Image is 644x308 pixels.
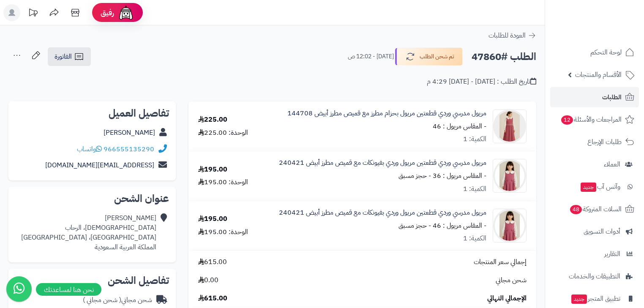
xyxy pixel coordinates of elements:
[83,295,152,305] div: شحن مجاني
[550,199,639,219] a: السلات المتروكة48
[487,294,527,303] span: الإجمالي النهائي
[22,4,44,23] a: تحديثات المنصة
[104,128,155,138] a: [PERSON_NAME]
[45,160,154,170] a: [EMAIL_ADDRESS][DOMAIN_NAME]
[287,109,486,118] a: مريول مدرسي وردي قطعتين مريول بحزام مطرز مع قميص مطرز أبيض 144708
[198,128,248,138] div: الوحدة: 225.00
[550,87,639,107] a: الطلبات
[602,91,622,103] span: الطلبات
[569,270,620,282] span: التطبيقات والخدمات
[570,293,620,305] span: تطبيق المتجر
[590,46,622,58] span: لوحة التحكم
[493,109,526,143] img: 1752776871-1000411006-90x90.png
[198,294,227,303] span: 615.00
[198,275,218,285] span: 0.00
[550,266,639,286] a: التطبيقات والخدمات
[570,205,582,214] span: 48
[569,203,622,215] span: السلات المتروكة
[587,136,622,148] span: طلبات الإرجاع
[488,30,536,41] a: العودة للطلبات
[474,257,527,267] span: إجمالي سعر المنتجات
[104,144,154,154] a: 966555135290
[398,171,486,181] small: - المقاس مريول : 36 - حجز مسبق
[117,4,134,21] img: ai-face.png
[433,121,486,131] small: - المقاس مريول : 46
[580,181,620,193] span: وآتس آب
[550,221,639,242] a: أدوات التسويق
[198,165,227,174] div: 195.00
[198,177,248,187] div: الوحدة: 195.00
[48,47,91,66] a: الفاتورة
[604,158,620,170] span: العملاء
[21,213,156,252] div: [PERSON_NAME] [DEMOGRAPHIC_DATA]، الرحاب [GEOGRAPHIC_DATA]، [GEOGRAPHIC_DATA] المملكة العربية الس...
[15,194,169,204] h2: عنوان الشحن
[427,77,536,87] div: تاريخ الطلب : [DATE] - [DATE] 4:29 م
[581,183,596,192] span: جديد
[584,226,620,237] span: أدوات التسويق
[496,275,527,285] span: شحن مجاني
[571,294,587,304] span: جديد
[560,114,622,125] span: المراجعات والأسئلة
[550,42,639,63] a: لوحة التحكم
[472,48,536,65] h2: الطلب #47860
[15,108,169,118] h2: تفاصيل العميل
[575,69,622,81] span: الأقسام والمنتجات
[198,257,227,267] span: 615.00
[279,158,486,168] a: مريول مدرسي وردي قطعتين مريول وردي بفيونكات مع قميص مطرز أبيض 240421
[550,109,639,130] a: المراجعات والأسئلة12
[550,177,639,197] a: وآتس آبجديد
[488,30,526,41] span: العودة للطلبات
[101,8,114,18] span: رفيق
[463,184,486,194] div: الكمية: 1
[348,52,394,61] small: [DATE] - 12:02 ص
[15,275,169,286] h2: تفاصيل الشحن
[561,115,573,125] span: 12
[198,214,227,224] div: 195.00
[198,227,248,237] div: الوحدة: 195.00
[463,134,486,144] div: الكمية: 1
[463,234,486,243] div: الكمية: 1
[604,248,620,260] span: التقارير
[83,295,121,305] span: ( شحن مجاني )
[395,48,463,65] button: تم شحن الطلب
[77,144,102,154] a: واتساب
[550,244,639,264] a: التقارير
[493,209,526,243] img: 1752852067-1000412619-90x90.jpg
[550,154,639,174] a: العملاء
[398,221,486,231] small: - المقاس مريول : 46 - حجز مسبق
[279,208,486,218] a: مريول مدرسي وردي قطعتين مريول وردي بفيونكات مع قميص مطرز أبيض 240421
[198,115,227,125] div: 225.00
[587,24,636,41] img: logo-2.png
[550,132,639,152] a: طلبات الإرجاع
[493,159,526,193] img: 1752852067-1000412619-90x90.jpg
[55,52,72,62] span: الفاتورة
